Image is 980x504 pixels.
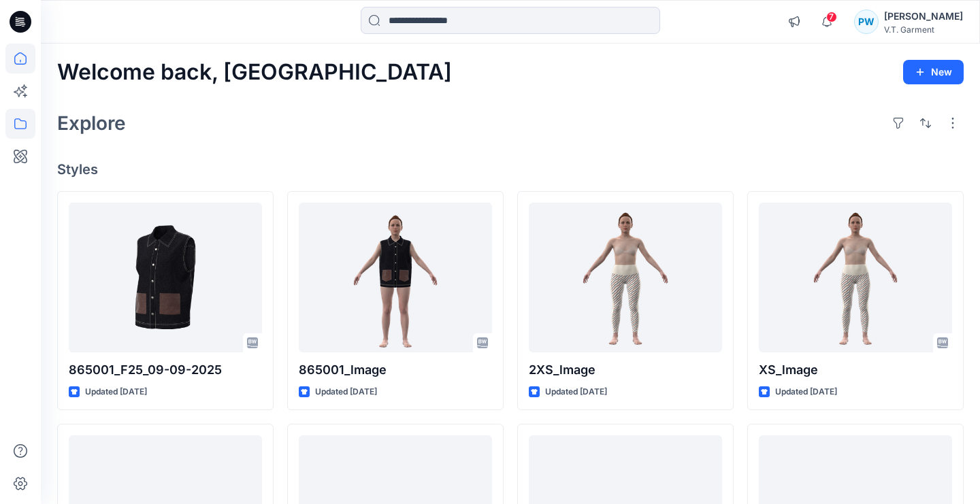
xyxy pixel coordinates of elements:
p: Updated [DATE] [85,385,147,399]
button: New [903,60,964,84]
a: 2XS_lmage [529,203,722,352]
div: [PERSON_NAME] [884,8,963,24]
p: 865001_F25_09-09-2025 [69,360,262,380]
h4: Styles [57,161,964,178]
h2: Welcome back, [GEOGRAPHIC_DATA] [57,60,452,85]
p: XS_lmage [759,360,952,380]
p: 865001_lmage [299,360,492,380]
p: Updated [DATE] [545,385,607,399]
p: 2XS_lmage [529,360,722,380]
span: 7 [826,12,837,22]
div: V.T. Garment [884,24,963,35]
h2: Explore [57,112,126,134]
a: 865001_F25_09-09-2025 [69,203,262,352]
a: 865001_lmage [299,203,492,352]
p: Updated [DATE] [315,385,377,399]
a: XS_lmage [759,203,952,352]
div: PW [854,10,879,34]
p: Updated [DATE] [775,385,837,399]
